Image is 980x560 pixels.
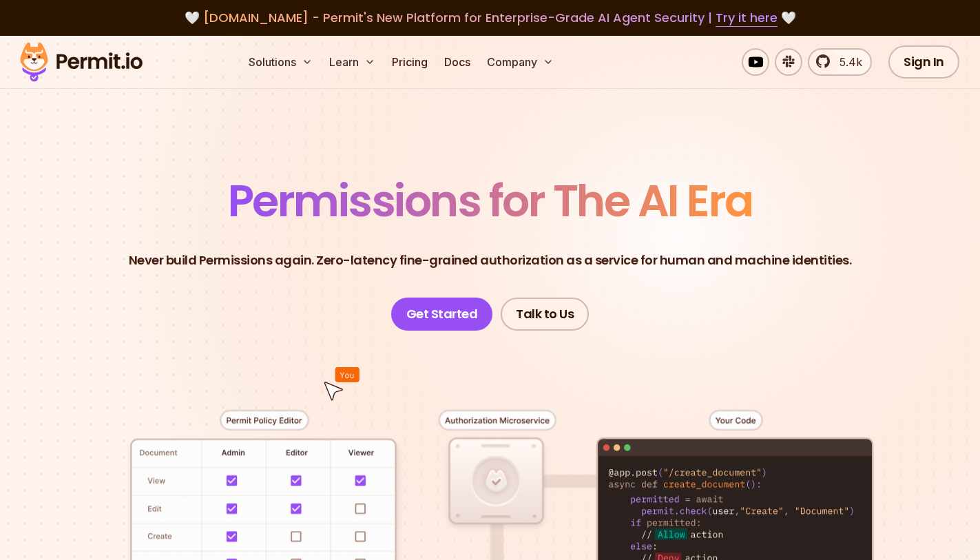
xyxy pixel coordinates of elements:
[831,54,862,70] span: 5.4k
[14,39,149,85] img: Permit logo
[439,48,476,76] a: Docs
[808,48,872,76] a: 5.4k
[716,9,778,27] a: Try it here
[33,8,947,28] div: 🤍 🤍
[203,9,778,26] span: [DOMAIN_NAME] - Permit's New Platform for Enterprise-Grade AI Agent Security |
[501,298,589,331] a: Talk to Us
[386,48,433,76] a: Pricing
[324,48,381,76] button: Learn
[129,251,852,270] p: Never build Permissions again. Zero-latency fine-grained authorization as a service for human and...
[888,45,959,79] a: Sign In
[481,48,559,76] button: Company
[391,298,493,331] a: Get Started
[243,48,318,76] button: Solutions
[228,170,753,231] span: Permissions for The AI Era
